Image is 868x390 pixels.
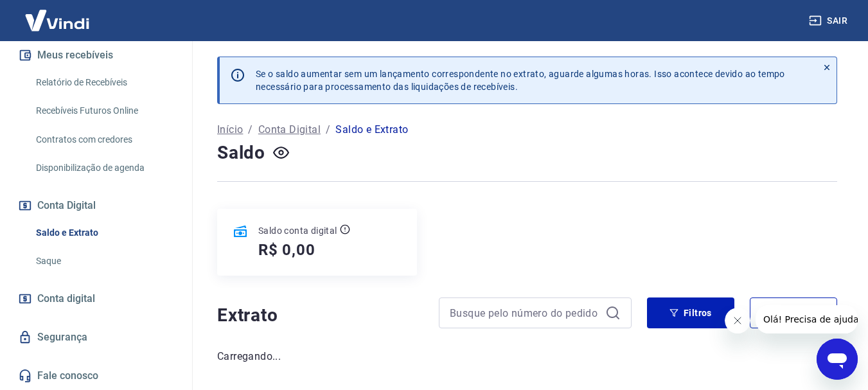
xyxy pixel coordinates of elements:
[750,297,837,328] button: Exportar
[725,308,750,333] iframe: Fechar mensagem
[15,323,177,351] a: Segurança
[15,285,177,313] a: Conta digital
[217,140,265,166] h4: Saldo
[806,9,853,33] button: Sair
[15,191,177,220] button: Conta Digital
[217,122,243,137] a: Início
[15,1,99,40] img: Vindi
[817,339,858,380] iframe: Botão para abrir a janela de mensagens
[450,303,600,323] input: Busque pelo número do pedido
[258,240,315,260] h5: R$ 0,00
[248,122,252,137] p: /
[31,69,177,96] a: Relatório de Recebíveis
[31,98,177,124] a: Recebíveis Futuros Online
[37,290,95,308] span: Conta digital
[15,362,177,390] a: Fale conosco
[31,155,177,181] a: Disponibilização de agenda
[31,248,177,274] a: Saque
[335,122,408,137] p: Saldo e Extrato
[217,303,423,328] h4: Extrato
[31,127,177,153] a: Contratos com credores
[256,67,785,93] p: Se o saldo aumentar sem um lançamento correspondente no extrato, aguarde algumas horas. Isso acon...
[258,224,337,237] p: Saldo conta digital
[31,220,177,246] a: Saldo e Extrato
[8,9,108,19] span: Olá! Precisa de ajuda?
[756,305,858,333] iframe: Mensagem da empresa
[15,41,177,69] button: Meus recebíveis
[217,349,837,364] p: Carregando...
[326,122,330,137] p: /
[258,122,321,137] a: Conta Digital
[647,297,734,328] button: Filtros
